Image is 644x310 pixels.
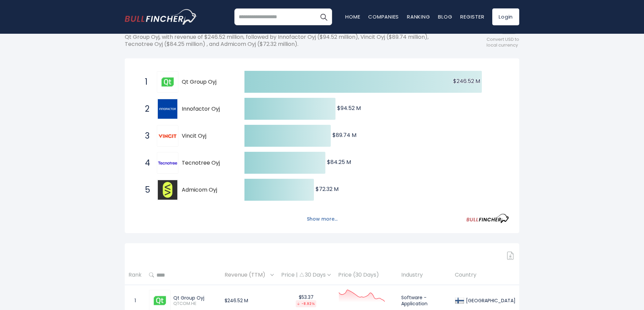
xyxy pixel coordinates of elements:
[296,300,316,307] div: -8.92%
[125,27,459,48] p: The following shows the ranking of the largest Finnish companies by revenue(TTM). The top-ranking...
[464,298,516,304] div: [GEOGRAPHIC_DATA]
[182,187,233,194] span: Admicom Oyj
[398,265,451,285] th: Industry
[327,158,351,166] text: $84.25 M
[433,264,447,271] a: Sign in
[158,161,177,165] img: Tecnotree Oyj
[158,99,177,119] img: Innofactor Oyj
[158,180,177,200] img: Admicom Oyj
[492,8,519,25] a: Login
[334,265,398,285] th: Price (30 Days)
[438,13,452,20] a: Blog
[142,184,148,196] span: 5
[182,106,233,113] span: Innofactor Oyj
[142,157,148,169] span: 4
[142,103,148,115] span: 2
[125,9,197,25] a: Go to homepage
[173,301,217,307] span: QTCOM.HE
[125,265,145,285] th: Rank
[316,185,339,193] text: $72.32 M
[315,8,332,25] button: Search
[225,270,269,280] span: Revenue (TTM)
[368,13,399,20] a: Companies
[182,160,233,167] span: Tecnotree Oyj
[281,294,331,307] div: $53.37
[142,76,148,88] span: 1
[281,272,331,279] div: Price | 30 Days
[332,131,356,139] text: $89.74 M
[303,214,342,225] button: Show more...
[407,13,430,20] a: Ranking
[487,37,519,48] span: Convert USD to local currency
[125,9,197,25] img: bullfincher logo
[158,72,177,92] img: Qt Group Oyj
[337,104,361,112] text: $94.52 M
[182,133,233,140] span: Vincit Oyj
[453,77,480,85] text: $246.52 M
[173,295,217,301] div: Qt Group Oyj
[345,13,360,20] a: Home
[460,13,484,20] a: Register
[158,134,177,139] img: Vincit Oyj
[142,130,148,142] span: 3
[182,79,233,86] span: Qt Group Oyj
